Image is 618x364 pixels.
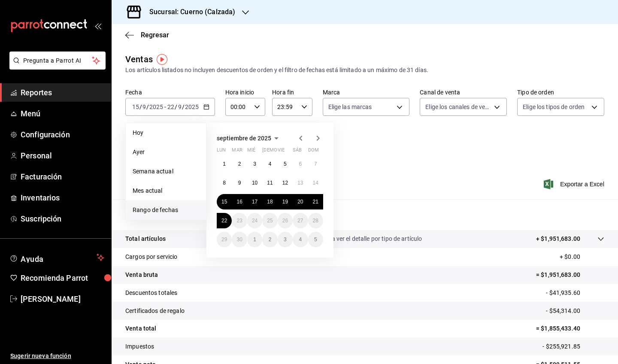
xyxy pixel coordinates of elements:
[536,270,604,279] p: = $1,951,683.00
[125,66,604,75] div: Los artículos listados no incluyen descuentos de orden y el filtro de fechas está limitado a un m...
[253,161,256,167] abbr: 3 de septiembre de 2025
[278,232,293,247] button: 3 de octubre de 2025
[217,133,282,143] button: septiembre de 2025
[9,52,106,70] button: Pregunta a Parrot AI
[420,89,507,95] label: Canal de venta
[517,89,604,95] label: Tipo de orden
[125,209,604,220] p: Resumen
[545,179,604,189] button: Exportar a Excel
[133,167,199,176] span: Semana actual
[328,103,372,111] span: Elige las marcas
[262,147,313,156] abbr: jueves
[21,213,104,224] span: Suscripción
[232,194,247,209] button: 16 de septiembre de 2025
[223,161,226,167] abbr: 1 de septiembre de 2025
[308,147,319,156] abbr: domingo
[164,103,166,110] span: -
[247,213,262,228] button: 24 de septiembre de 2025
[284,237,287,243] abbr: 3 de octubre de 2025
[313,199,318,205] abbr: 21 de septiembre de 2025
[223,180,226,186] abbr: 8 de septiembre de 2025
[217,135,271,142] span: septiembre de 2025
[284,161,287,167] abbr: 5 de septiembre de 2025
[236,199,242,205] abbr: 16 de septiembre de 2025
[236,237,242,243] abbr: 30 de septiembre de 2025
[232,175,247,191] button: 9 de septiembre de 2025
[267,180,273,186] abbr: 11 de septiembre de 2025
[308,232,323,247] button: 5 de octubre de 2025
[23,56,92,65] span: Pregunta a Parrot AI
[262,156,277,172] button: 4 de septiembre de 2025
[314,161,317,167] abbr: 7 de septiembre de 2025
[94,22,101,29] button: open_drawer_menu
[297,218,303,224] abbr: 27 de septiembre de 2025
[133,148,199,157] span: Ayer
[536,324,604,333] p: = $1,855,433.40
[141,31,169,39] span: Regresar
[313,218,318,224] abbr: 28 de septiembre de 2025
[232,213,247,228] button: 23 de septiembre de 2025
[217,175,232,191] button: 8 de septiembre de 2025
[221,237,227,243] abbr: 29 de septiembre de 2025
[308,213,323,228] button: 28 de septiembre de 2025
[21,129,104,140] span: Configuración
[21,171,104,182] span: Facturación
[267,218,273,224] abbr: 25 de septiembre de 2025
[21,150,104,161] span: Personal
[247,194,262,209] button: 17 de septiembre de 2025
[146,103,149,110] span: /
[299,161,302,167] abbr: 6 de septiembre de 2025
[247,147,255,156] abbr: miércoles
[149,103,164,110] input: ----
[262,194,277,209] button: 18 de septiembre de 2025
[262,232,277,247] button: 2 de octubre de 2025
[21,293,104,305] span: [PERSON_NAME]
[297,199,303,205] abbr: 20 de septiembre de 2025
[425,103,491,111] span: Elige los canales de venta
[225,89,265,95] label: Hora inicio
[238,180,241,186] abbr: 9 de septiembre de 2025
[178,103,182,110] input: --
[221,218,227,224] abbr: 22 de septiembre de 2025
[133,186,199,195] span: Mes actual
[232,232,247,247] button: 30 de septiembre de 2025
[217,194,232,209] button: 15 de septiembre de 2025
[293,232,308,247] button: 4 de octubre de 2025
[293,213,308,228] button: 27 de septiembre de 2025
[125,53,153,66] div: Ventas
[278,213,293,228] button: 26 de septiembre de 2025
[236,218,242,224] abbr: 23 de septiembre de 2025
[314,237,317,243] abbr: 5 de octubre de 2025
[269,237,272,243] abbr: 2 de octubre de 2025
[125,234,166,243] p: Total artículos
[313,180,318,186] abbr: 14 de septiembre de 2025
[247,232,262,247] button: 1 de octubre de 2025
[282,180,288,186] abbr: 12 de septiembre de 2025
[232,156,247,172] button: 2 de septiembre de 2025
[132,103,139,110] input: --
[232,147,242,156] abbr: martes
[523,103,585,111] span: Elige los tipos de orden
[247,175,262,191] button: 10 de septiembre de 2025
[297,180,303,186] abbr: 13 de septiembre de 2025
[157,54,167,65] img: Tooltip marker
[278,156,293,172] button: 5 de septiembre de 2025
[133,128,199,137] span: Hoy
[293,156,308,172] button: 6 de septiembre de 2025
[308,194,323,209] button: 21 de septiembre de 2025
[125,288,177,297] p: Descuentos totales
[293,194,308,209] button: 20 de septiembre de 2025
[21,252,93,263] span: Ayuda
[139,103,142,110] span: /
[267,199,273,205] abbr: 18 de septiembre de 2025
[21,108,104,119] span: Menú
[252,218,257,224] abbr: 24 de septiembre de 2025
[21,192,104,203] span: Inventarios
[142,7,235,17] h3: Sucursal: Cuerno (Calzada)
[262,213,277,228] button: 25 de septiembre de 2025
[21,87,104,98] span: Reportes
[10,352,104,361] span: Sugerir nueva función
[125,252,178,261] p: Cargos por servicio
